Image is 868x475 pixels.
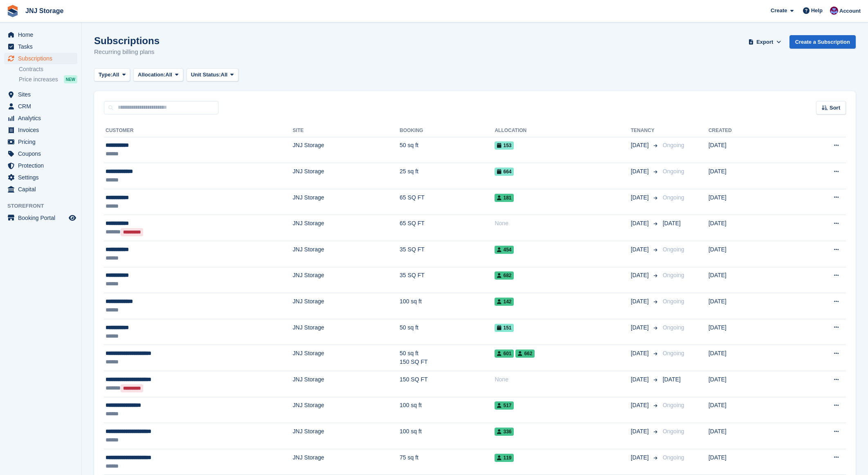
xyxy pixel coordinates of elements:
button: Type: All [94,68,130,82]
span: Protection [18,160,67,171]
span: 601 [495,350,514,358]
span: Settings [18,172,67,183]
a: menu [4,136,77,148]
span: [DATE] [631,219,650,228]
span: 454 [495,246,514,254]
a: Contracts [19,65,77,73]
button: Allocation: All [133,68,183,82]
span: [DATE] [631,245,650,254]
span: Home [18,29,67,40]
span: Export [756,38,773,46]
span: Ongoing [663,324,684,331]
td: JNJ Storage [293,293,400,319]
span: Booking Portal [18,212,67,224]
td: [DATE] [708,397,788,423]
td: [DATE] [708,423,788,449]
td: JNJ Storage [293,189,400,215]
td: [DATE] [708,189,788,215]
td: [DATE] [708,163,788,189]
a: menu [4,184,77,195]
td: JNJ Storage [293,449,400,475]
td: 100 sq ft [400,397,495,423]
td: 50 sq ft [400,137,495,163]
p: Recurring billing plans [94,47,160,57]
td: [DATE] [708,371,788,397]
td: [DATE] [708,293,788,319]
span: [DATE] [631,453,650,462]
span: Ongoing [663,402,684,408]
td: 35 SQ FT [400,267,495,293]
a: menu [4,29,77,40]
span: Ongoing [663,350,684,356]
span: 336 [495,428,514,436]
span: Subscriptions [18,53,67,64]
th: Customer [104,124,293,137]
span: All [112,71,119,79]
span: Ongoing [663,272,684,278]
span: Tasks [18,41,67,52]
span: [DATE] [631,401,650,410]
td: 65 SQ FT [400,189,495,215]
a: Price increases NEW [19,75,77,84]
span: Ongoing [663,454,684,461]
div: NEW [64,75,77,83]
a: menu [4,160,77,171]
td: JNJ Storage [293,267,400,293]
span: 517 [495,401,514,410]
td: JNJ Storage [293,241,400,267]
th: Tenancy [631,124,659,137]
span: 142 [495,298,514,306]
td: 50 sq ft [400,319,495,345]
span: 153 [495,141,514,150]
span: Account [839,7,861,15]
span: Sort [830,104,840,112]
span: [DATE] [631,427,650,436]
span: 664 [495,168,514,176]
span: Allocation: [138,71,165,79]
a: Preview store [67,213,77,223]
td: JNJ Storage [293,319,400,345]
td: JNJ Storage [293,397,400,423]
td: 65 SQ FT [400,215,495,241]
a: menu [4,89,77,100]
td: 25 sq ft [400,163,495,189]
td: JNJ Storage [293,345,400,371]
td: [DATE] [708,137,788,163]
td: JNJ Storage [293,423,400,449]
span: Capital [18,184,67,195]
td: 75 sq ft [400,449,495,475]
h1: Subscriptions [94,35,160,46]
th: Booking [400,124,495,137]
a: menu [4,41,77,52]
img: Jonathan Scrase [830,7,838,15]
a: Create a Subscription [789,35,856,49]
span: Ongoing [663,246,684,253]
span: Ongoing [663,194,684,201]
span: Invoices [18,124,67,136]
span: Ongoing [663,168,684,175]
span: [DATE] [631,349,650,358]
td: [DATE] [708,345,788,371]
td: 150 SQ FT [400,371,495,397]
span: All [221,71,228,79]
span: Sites [18,89,67,100]
td: 100 sq ft [400,293,495,319]
td: JNJ Storage [293,163,400,189]
td: [DATE] [708,449,788,475]
span: [DATE] [663,220,681,226]
span: [DATE] [631,271,650,280]
td: JNJ Storage [293,215,400,241]
a: JNJ Storage [22,4,67,18]
span: [DATE] [631,375,650,384]
span: 151 [495,324,514,332]
span: CRM [18,101,67,112]
td: JNJ Storage [293,371,400,397]
span: Storefront [7,202,81,210]
span: Coupons [18,148,67,159]
a: menu [4,172,77,183]
div: None [495,219,630,228]
a: menu [4,101,77,112]
td: 100 sq ft [400,423,495,449]
button: Unit Status: All [187,68,238,82]
td: 35 SQ FT [400,241,495,267]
